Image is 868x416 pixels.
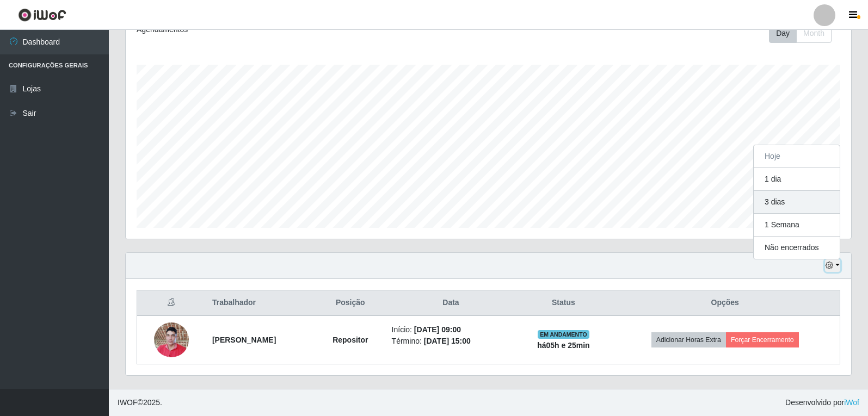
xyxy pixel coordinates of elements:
[333,336,368,344] strong: Repositor
[316,290,385,316] th: Posição
[754,214,840,237] button: 1 Semana
[385,290,517,316] th: Data
[796,24,832,43] button: Month
[785,397,859,408] span: Desenvolvido por
[769,24,832,43] div: First group
[392,336,510,347] li: Término:
[118,397,162,408] span: © 2025 .
[118,398,138,407] span: IWOF
[844,398,859,407] a: iWof
[754,145,840,168] button: Hoje
[769,24,840,43] div: Toolbar with button groups
[516,290,610,316] th: Status
[537,341,590,350] strong: há 05 h e 25 min
[754,191,840,214] button: 3 dias
[610,290,840,316] th: Opções
[154,316,189,363] img: 1757358194836.jpeg
[754,168,840,191] button: 1 dia
[726,332,799,347] button: Forçar Encerramento
[392,324,510,336] li: Início:
[206,290,316,316] th: Trabalhador
[754,237,840,259] button: Não encerrados
[18,8,66,22] img: CoreUI Logo
[414,325,461,334] time: [DATE] 09:00
[769,24,797,43] button: Day
[424,337,471,345] time: [DATE] 15:00
[538,330,589,339] span: EM ANDAMENTO
[651,332,726,347] button: Adicionar Horas Extra
[212,336,276,344] strong: [PERSON_NAME]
